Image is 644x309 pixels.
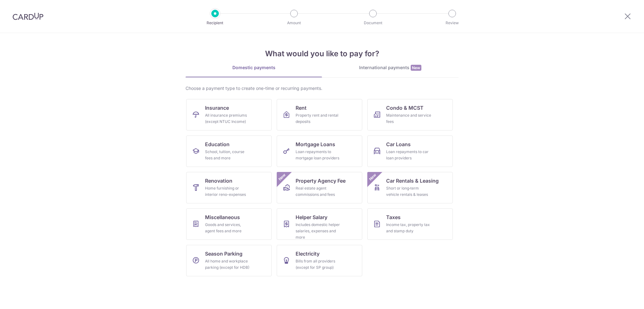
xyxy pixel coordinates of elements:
[604,290,638,306] iframe: Opens a widget where you can find more information
[386,213,401,221] span: Taxes
[367,135,453,167] a: Car LoansLoan repayments to car loan providers
[277,99,362,130] a: RentProperty rent and rental deposits
[205,141,230,148] span: Education
[386,177,439,185] span: Car Rentals & Leasing
[386,112,431,125] div: Maintenance and service fees
[296,213,327,221] span: Helper Salary
[205,149,250,161] div: School, tuition, course fees and more
[186,48,458,59] h4: What would you like to pay for?
[186,135,272,167] a: EducationSchool, tuition, course fees and more
[296,250,319,257] span: Electricity
[277,172,287,182] span: New
[186,172,272,203] a: RenovationHome furnishing or interior reno-expenses
[296,185,341,198] div: Real estate agent commissions and fees
[429,20,475,26] p: Review
[367,208,453,240] a: TaxesIncome tax, property tax and stamp duty
[386,149,431,161] div: Loan repayments to car loan providers
[296,177,346,185] span: Property Agency Fee
[205,177,232,185] span: Renovation
[296,104,307,112] span: Rent
[367,99,453,130] a: Condo & MCSTMaintenance and service fees
[386,104,424,112] span: Condo & MCST
[205,185,250,198] div: Home furnishing or interior reno-expenses
[296,112,341,125] div: Property rent and rental deposits
[192,20,238,26] p: Recipient
[186,208,272,240] a: MiscellaneousGoods and services, agent fees and more
[367,172,453,203] a: Car Rentals & LeasingShort or long‑term vehicle rentals & leasesNew
[411,65,421,71] span: New
[277,245,362,276] a: ElectricityBills from all providers (except for SP group)
[13,13,43,20] img: CardUp
[205,250,242,257] span: Season Parking
[296,141,335,148] span: Mortgage Loans
[386,185,431,198] div: Short or long‑term vehicle rentals & leases
[350,20,396,26] p: Document
[205,258,250,271] div: All home and workplace parking (except for HDB)
[386,141,411,148] span: Car Loans
[277,172,362,203] a: Property Agency FeeReal estate agent commissions and feesNew
[322,64,458,71] div: International payments
[296,149,341,161] div: Loan repayments to mortgage loan providers
[205,222,250,234] div: Goods and services, agent fees and more
[205,104,229,112] span: Insurance
[386,222,431,234] div: Income tax, property tax and stamp duty
[186,245,272,276] a: Season ParkingAll home and workplace parking (except for HDB)
[368,172,378,182] span: New
[296,222,341,240] div: Includes domestic helper salaries, expenses and more
[277,208,362,240] a: Helper SalaryIncludes domestic helper salaries, expenses and more
[205,112,250,125] div: All insurance premiums (except NTUC Income)
[186,99,272,130] a: InsuranceAll insurance premiums (except NTUC Income)
[277,135,362,167] a: Mortgage LoansLoan repayments to mortgage loan providers
[186,85,458,91] div: Choose a payment type to create one-time or recurring payments.
[205,213,240,221] span: Miscellaneous
[186,64,322,71] div: Domestic payments
[271,20,317,26] p: Amount
[296,258,341,271] div: Bills from all providers (except for SP group)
